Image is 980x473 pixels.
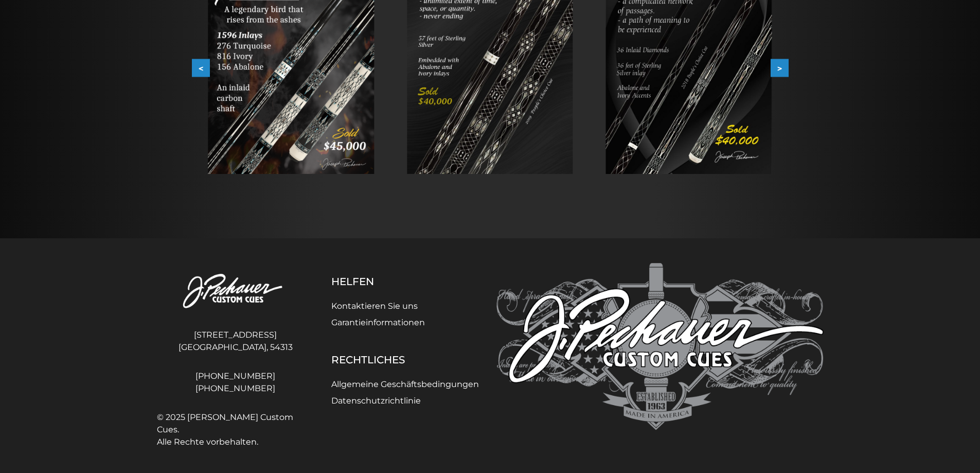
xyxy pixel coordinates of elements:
[157,412,293,434] font: © 2025 [PERSON_NAME] Custom Cues.
[496,263,824,430] img: Pechauer Custom Queues
[194,330,277,340] font: [STREET_ADDRESS]
[192,59,210,77] button: <
[777,64,782,74] font: >
[331,318,425,327] a: Garantieinformationen
[195,383,275,393] font: [PHONE_NUMBER]
[331,354,405,366] font: Rechtliches
[199,64,203,74] font: <
[331,275,374,288] font: Helfen
[195,371,275,381] font: [PHONE_NUMBER]
[157,263,314,320] img: Pechauer Custom Queues
[157,370,314,382] a: [PHONE_NUMBER]
[157,437,258,447] font: Alle Rechte vorbehalten.
[771,59,789,77] button: >
[192,59,789,77] div: Karussell-Navigation
[331,379,479,389] a: Allgemeine Geschäftsbedingungen
[331,396,421,406] a: Datenschutzrichtlinie
[331,301,418,311] a: Kontaktieren Sie uns
[157,382,314,395] a: [PHONE_NUMBER]
[179,342,293,352] font: [GEOGRAPHIC_DATA], 54313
